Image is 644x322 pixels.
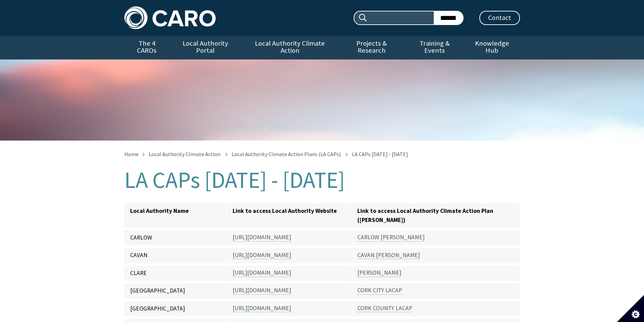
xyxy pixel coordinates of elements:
[233,251,291,259] a: [URL][DOMAIN_NAME]
[124,6,216,29] img: Caro logo
[124,229,227,247] td: CARLOW
[149,151,220,157] a: Local Authority Climate Action
[357,304,412,312] a: CORK COUNTY LACAP
[233,207,337,215] strong: Link to access Local Authority Website
[124,282,227,300] td: [GEOGRAPHIC_DATA]
[357,251,420,259] a: CAVAN [PERSON_NAME]
[242,36,338,59] a: Local Authority Climate Action
[357,234,425,242] a: CARLOW [PERSON_NAME]
[169,36,242,59] a: Local Authority Portal
[357,287,402,295] a: CORK CITY LACAP
[232,151,341,157] a: Local Authority Climate Action Plans (LA CAPs)
[233,304,291,312] a: [URL][DOMAIN_NAME]
[617,295,644,322] button: Set cookie preferences
[233,234,291,242] a: [URL][DOMAIN_NAME]
[233,269,291,277] a: [URL][DOMAIN_NAME]
[124,36,169,59] a: The 4 CAROs
[338,36,405,59] a: Projects & Research
[479,11,520,25] a: Contact
[130,207,189,215] strong: Local Authority Name
[352,151,408,157] span: LA CAPs [DATE] - [DATE]
[124,300,227,317] td: [GEOGRAPHIC_DATA]
[124,168,520,193] h1: LA CAPs [DATE] - [DATE]
[124,265,227,282] td: CLARE
[405,36,464,59] a: Training & Events
[124,151,139,157] a: Home
[233,287,291,295] a: [URL][DOMAIN_NAME]
[357,207,493,223] strong: Link to access Local Authority Climate Action Plan ([PERSON_NAME])
[124,247,227,264] td: CAVAN
[464,36,520,59] a: Knowledge Hub
[357,269,401,277] a: [PERSON_NAME]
